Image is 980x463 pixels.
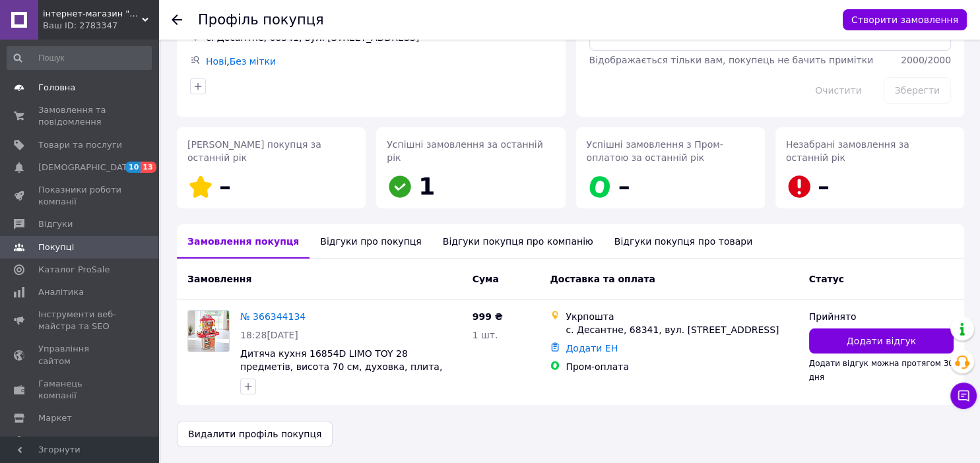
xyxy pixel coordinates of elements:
[187,274,251,284] span: Замовлення
[473,274,499,284] span: Cума
[38,104,122,128] span: Замовлення та повідомлення
[473,330,498,340] span: 1 шт.
[187,310,230,352] a: Фото товару
[566,323,798,336] div: с. Десантне, 68341, вул. [STREET_ADDRESS]
[38,309,122,332] span: Інструменти веб-майстра та SEO
[38,412,72,424] span: Маркет
[38,82,75,94] span: Головна
[43,20,158,32] div: Ваш ID: 2783347
[38,343,122,367] span: Управління сайтом
[809,328,954,354] button: Додати відгук
[141,162,156,173] span: 13
[177,421,333,447] button: Видалити профіль покупця
[387,139,542,163] span: Успішні замовлення за останній рік
[432,224,604,259] div: Відгуки покупця про компанію
[38,378,122,402] span: Гаманець компанії
[550,274,655,284] span: Доставка та оплата
[809,310,954,323] div: Прийнято
[38,139,122,151] span: Товари та послуги
[566,360,798,373] div: Пром-оплата
[901,55,951,65] span: 2000 / 2000
[566,310,798,323] div: Укрпошта
[38,241,74,253] span: Покупці
[230,56,276,67] a: Без мітки
[809,274,844,284] span: Статус
[188,311,228,352] img: Фото товару
[240,330,298,340] span: 18:28[DATE]
[418,173,435,200] span: 1
[589,55,874,65] span: Відображається тільки вам, покупець не бачить примітки
[38,184,122,208] span: Показники роботи компанії
[843,9,967,30] button: Створити замовлення
[809,359,954,381] span: Додати відгук можна протягом 30 дня
[950,383,977,409] button: Чат з покупцем
[566,343,618,354] a: Додати ЕН
[38,435,106,447] span: Налаштування
[177,224,310,259] div: Замовлення покупця
[604,224,763,259] div: Відгуки покупця про товари
[7,46,152,70] input: Пошук
[172,13,182,26] div: Повернутися назад
[38,162,136,173] span: [DEMOGRAPHIC_DATA]
[587,139,723,163] span: Успішні замовлення з Пром-оплатою за останній рік
[618,173,630,200] span: –
[206,56,226,67] a: Нові
[198,12,324,28] h1: Профіль покупця
[219,173,231,200] span: –
[240,311,306,322] a: № 366344134
[38,218,73,230] span: Відгуки
[203,52,555,71] div: ,
[187,139,321,163] span: [PERSON_NAME] покупця за останній рік
[473,311,503,322] span: 999 ₴
[240,348,442,385] a: Дитяча кухня 16854D LIMO TOY 28 предметів, висота 70 см, духовка, плита, мийка (вода), рожева
[847,334,916,348] span: Додати відгук
[786,139,909,163] span: Незабрані замовлення за останній рік
[125,162,141,173] span: 10
[818,173,830,200] span: –
[38,264,110,276] span: Каталог ProSale
[310,224,432,259] div: Відгуки про покупця
[43,8,142,20] span: інтернет-магазин "Velomagaz"
[38,286,84,298] span: Аналітика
